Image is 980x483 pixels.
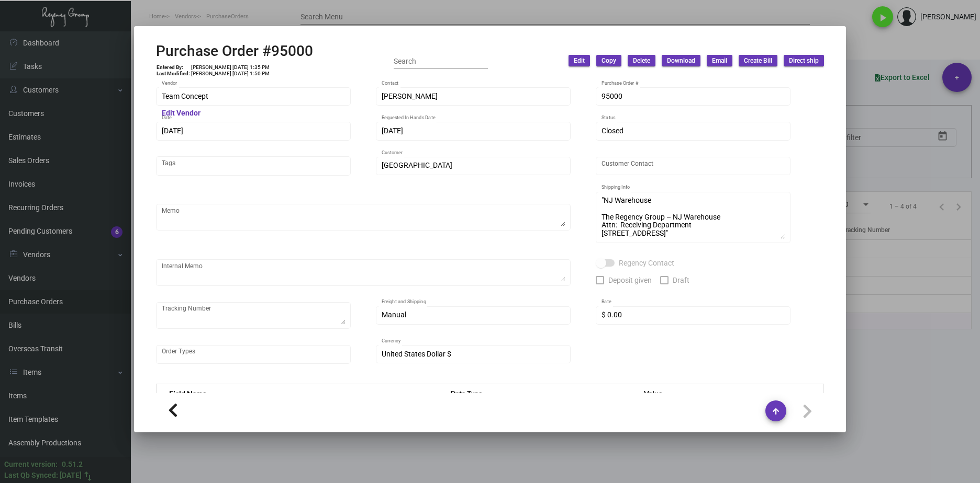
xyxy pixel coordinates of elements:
th: Data Type [440,384,633,402]
span: Manual [382,310,406,319]
span: Copy [602,56,616,65]
span: Download [667,56,695,65]
button: Copy [596,55,621,66]
button: Delete [628,55,655,66]
button: Create Bill [739,55,777,66]
span: Closed [602,126,623,135]
button: Download [662,55,700,66]
th: Field Name [157,384,440,402]
span: Regency Contact [619,257,674,269]
span: Email [712,56,727,65]
mat-hint: Edit Vendor [162,109,201,118]
button: Direct ship [784,55,824,66]
span: Deposit given [608,274,652,286]
span: Delete [633,56,650,65]
td: Last Modified: [156,71,191,77]
button: Edit [569,55,590,66]
h2: Purchase Order #95000 [156,42,313,60]
button: Email [707,55,732,66]
div: Current version: [4,459,58,470]
th: Value [633,384,823,402]
td: Entered By: [156,64,191,71]
td: [PERSON_NAME] [DATE] 1:50 PM [191,71,270,77]
span: Edit [574,56,585,65]
span: Draft [673,274,689,286]
span: Direct ship [789,56,819,65]
span: Create Bill [744,56,772,65]
div: 0.51.2 [62,459,83,470]
div: Last Qb Synced: [DATE] [4,470,82,481]
td: [PERSON_NAME] [DATE] 1:35 PM [191,64,270,71]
